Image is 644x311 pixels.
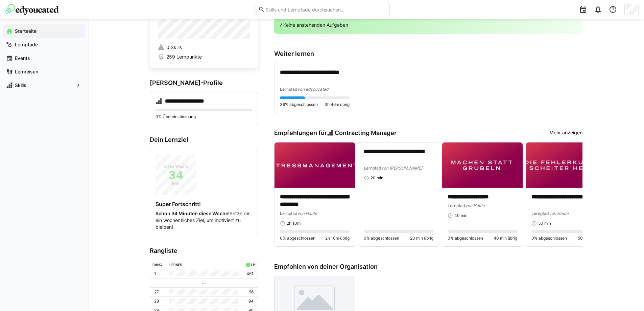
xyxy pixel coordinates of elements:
[410,236,433,241] span: 20 min übrig
[448,236,483,241] span: 0% abgeschlossen
[465,203,485,208] span: von Haufe
[371,175,383,181] span: 20 min
[265,6,386,13] input: Skills und Lernpfade durchsuchen…
[297,211,317,216] span: von Haufe
[325,102,350,107] span: 3h 46m übrig
[166,44,182,51] span: 0 Skills
[454,213,468,218] span: 40 min
[531,236,567,241] span: 0% abgeschlossen
[274,129,397,137] h3: Empfehlungen für
[578,236,601,241] span: 50 min übrig
[549,211,569,216] span: von Haufe
[150,247,258,254] h3: Rangliste
[152,263,162,267] div: Rang
[156,201,252,207] h4: Super Fortschritt!
[156,210,252,230] p: Setze dir ein wöchentliches Ziel, um motiviert zu bleiben!
[150,79,258,87] h3: [PERSON_NAME]-Profile
[158,44,250,51] a: 0 Skills
[251,263,255,267] div: LP
[549,129,582,137] a: Mehr anzeigen
[335,129,397,137] span: Contracting Manager
[154,271,156,276] p: 1
[364,165,381,171] span: Lernpfad
[150,136,258,143] h3: Dein Lernziel
[531,211,549,216] span: Lernpfad
[442,142,523,188] img: image
[156,114,252,119] p: 0% Übereinstimmung
[154,298,159,304] p: 28
[297,87,328,92] span: von edyoucated
[381,165,422,171] span: von [PERSON_NAME]
[248,298,254,304] p: 94
[280,211,297,216] span: Lernpfad
[156,210,230,216] strong: Schon 34 Minuten diese Woche!
[249,289,254,295] p: 96
[274,50,582,58] h3: Weiter lernen
[169,263,183,267] div: Lerner
[154,289,159,295] p: 27
[280,22,577,28] p: √ Keine anstehenden Aufgaben
[246,271,254,276] p: 461
[526,142,606,188] img: image
[494,236,517,241] span: 40 min übrig
[364,236,399,241] span: 0% abgeschlossen
[448,203,465,208] span: Lernpfad
[275,142,355,188] img: image
[280,236,315,241] span: 0% abgeschlossen
[280,87,297,92] span: Lernpfad
[280,102,318,107] span: 36% abgeschlossen
[274,263,582,270] h3: Empfohlen von deiner Organisation
[166,53,202,60] span: 259 Lernpunkte
[325,236,350,241] span: 2h 10m übrig
[538,221,551,226] span: 50 min
[287,221,301,226] span: 2h 10m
